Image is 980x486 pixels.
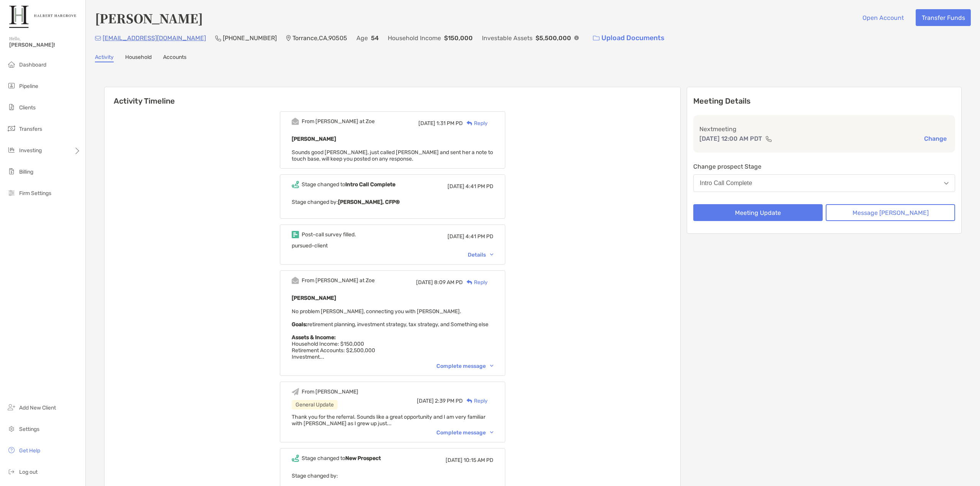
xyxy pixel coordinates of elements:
span: Firm Settings [19,190,51,197]
img: investing icon [7,145,16,154]
img: firm-settings icon [7,188,16,197]
img: dashboard icon [7,60,16,69]
button: Message [PERSON_NAME] [826,204,955,221]
span: Transfers [19,126,42,132]
span: Log out [19,469,38,475]
span: [DATE] [448,233,464,240]
span: Dashboard [19,62,46,68]
span: Thank you for the referral. Sounds like a great opportunity and I am very familiar with [PERSON_N... [292,414,485,427]
span: Sounds good [PERSON_NAME], just called [PERSON_NAME] and sent her a note to touch base, will keep... [292,149,493,162]
b: [PERSON_NAME] [292,295,336,301]
span: 4:41 PM PD [465,183,493,190]
p: Change prospect Stage [693,162,955,171]
b: Intro Call Complete [345,181,395,188]
span: Investing [19,147,42,154]
span: [DATE] [418,120,435,127]
span: 10:15 AM PD [464,457,493,463]
button: Change [922,135,949,143]
img: Event icon [292,118,299,125]
div: Stage changed to [302,181,395,188]
img: transfers icon [7,124,16,133]
h6: Activity Timeline [105,87,680,106]
div: Complete message [436,363,493,369]
span: Add New Client [19,405,56,411]
p: Household Income [388,33,441,43]
img: logout icon [7,467,16,476]
span: [PERSON_NAME]! [9,42,81,48]
strong: Goals: [292,321,307,328]
span: Clients [19,104,36,111]
span: Billing [19,169,33,175]
img: Open dropdown arrow [944,182,949,185]
button: Open Account [856,9,910,26]
img: Chevron icon [490,431,493,434]
img: Location Icon [286,35,291,41]
img: clients icon [7,102,16,112]
p: $5,500,000 [536,33,571,43]
a: Activity [95,54,114,62]
h4: [PERSON_NAME] [95,9,203,27]
span: [DATE] [446,457,462,463]
img: button icon [593,36,599,41]
p: [EMAIL_ADDRESS][DOMAIN_NAME] [103,33,206,43]
span: 1:31 PM PD [436,120,463,127]
p: Stage changed by: [292,471,493,481]
img: Info Icon [574,36,579,40]
span: [DATE] [416,279,433,286]
div: From [PERSON_NAME] [302,388,358,395]
div: General Update [292,400,338,410]
img: billing icon [7,167,16,176]
p: Meeting Details [693,96,955,106]
a: Household [125,54,152,62]
img: Event icon [292,231,299,238]
p: Stage changed by: [292,197,493,207]
img: add_new_client icon [7,403,16,412]
span: 8:09 AM PD [434,279,463,286]
img: Phone Icon [215,35,221,41]
span: No problem [PERSON_NAME], connecting you with [PERSON_NAME]. retirement planning, investment stra... [292,308,488,360]
img: get-help icon [7,445,16,455]
img: settings icon [7,424,16,433]
span: Get Help [19,447,40,454]
span: 4:41 PM PD [465,233,493,240]
b: [PERSON_NAME], CFP® [338,199,400,205]
b: [PERSON_NAME] [292,136,336,142]
span: Settings [19,426,39,432]
p: [PHONE_NUMBER] [223,33,277,43]
img: Chevron icon [490,365,493,367]
p: Age [356,33,368,43]
button: Meeting Update [693,204,823,221]
div: Post-call survey filled. [302,231,356,238]
div: Stage changed to [302,455,381,462]
span: pursued-client [292,242,328,249]
div: Reply [463,278,488,286]
p: Torrance , CA , 90505 [292,33,347,43]
span: 2:39 PM PD [435,398,463,404]
div: From [PERSON_NAME] at Zoe [302,118,375,125]
img: Zoe Logo [9,3,76,31]
strong: Assets & Income: [292,334,336,341]
img: Chevron icon [490,254,493,256]
img: communication type [765,136,772,142]
span: [DATE] [417,398,434,404]
img: Email Icon [95,36,101,41]
img: Reply icon [467,398,472,403]
button: Transfer Funds [916,9,971,26]
p: Next meeting [699,124,949,134]
p: Investable Assets [482,33,532,43]
div: Complete message [436,429,493,436]
img: Event icon [292,277,299,284]
img: Event icon [292,181,299,188]
span: Pipeline [19,83,38,89]
img: Event icon [292,455,299,462]
img: Event icon [292,388,299,395]
p: $150,000 [444,33,473,43]
div: Reply [463,119,488,127]
button: Intro Call Complete [693,174,955,192]
a: Upload Documents [588,30,670,46]
img: Reply icon [467,280,472,285]
span: [DATE] [448,183,464,190]
div: Reply [463,397,488,405]
p: [DATE] 12:00 AM PDT [699,134,762,143]
img: Reply icon [467,121,472,126]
